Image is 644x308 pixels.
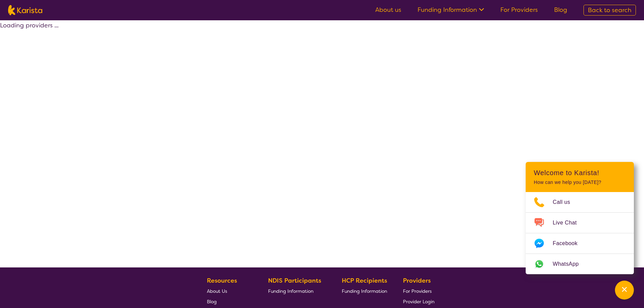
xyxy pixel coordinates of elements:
[615,281,634,300] button: Channel Menu
[207,288,227,294] span: About Us
[342,286,387,296] a: Funding Information
[403,277,431,285] b: Providers
[526,192,634,274] ul: Choose channel
[500,6,538,14] a: For Providers
[207,277,237,285] b: Resources
[342,288,387,294] span: Funding Information
[588,6,631,14] span: Back to search
[403,286,434,296] a: For Providers
[553,197,578,207] span: Call us
[583,5,636,16] a: Back to search
[554,6,567,14] a: Blog
[553,259,587,269] span: WhatsApp
[534,169,626,177] h2: Welcome to Karista!
[342,277,387,285] b: HCP Recipients
[526,162,634,274] div: Channel Menu
[403,288,432,294] span: For Providers
[553,238,586,248] span: Facebook
[268,286,326,296] a: Funding Information
[526,254,634,274] a: Web link opens in a new tab.
[8,5,42,15] img: Karista logo
[403,299,434,305] span: Provider Login
[268,277,321,285] b: NDIS Participants
[418,6,484,14] a: Funding Information
[207,286,252,296] a: About Us
[553,218,585,228] span: Live Chat
[268,288,313,294] span: Funding Information
[207,299,217,305] span: Blog
[375,6,401,14] a: About us
[534,180,626,185] p: How can we help you [DATE]?
[403,296,434,307] a: Provider Login
[207,296,252,307] a: Blog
